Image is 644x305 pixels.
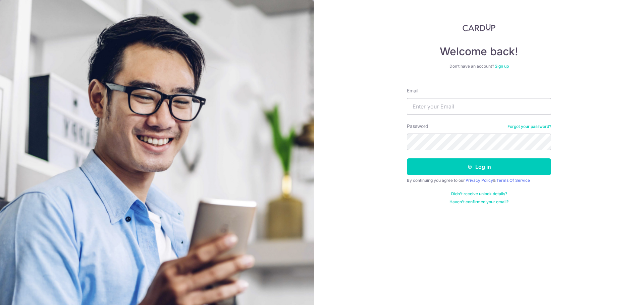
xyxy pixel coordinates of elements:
[407,98,551,115] input: Enter your Email
[407,158,551,175] button: Log in
[496,178,530,183] a: Terms Of Service
[407,45,551,58] h4: Welcome back!
[407,123,428,130] label: Password
[407,87,418,94] label: Email
[463,23,495,31] img: CardUp Logo
[407,178,551,183] div: By continuing you agree to our &
[407,64,551,69] div: Don’t have an account?
[507,124,551,129] a: Forgot your password?
[449,199,508,205] a: Haven't confirmed your email?
[451,191,507,197] a: Didn't receive unlock details?
[495,64,509,69] a: Sign up
[466,178,493,183] a: Privacy Policy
